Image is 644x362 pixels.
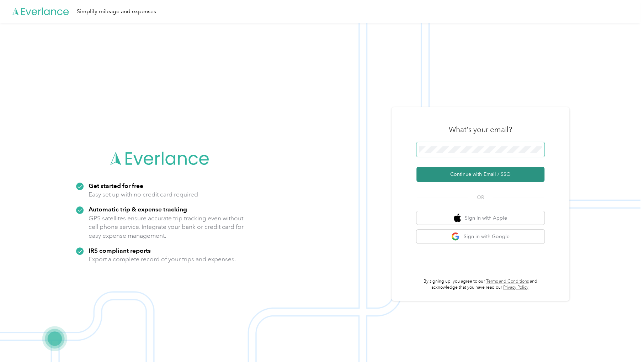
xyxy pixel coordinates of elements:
[89,182,143,189] strong: Get started for free
[89,205,187,213] strong: Automatic trip & expense tracking
[454,214,461,222] img: apple logo
[451,232,460,241] img: google logo
[77,7,156,16] div: Simplify mileage and expenses
[89,255,236,264] p: Export a complete record of your trips and expenses.
[486,279,528,284] a: Terms and Conditions
[449,125,512,135] h3: What's your email?
[468,194,493,201] span: OR
[89,247,151,254] strong: IRS compliant reports
[416,230,544,243] button: google logoSign in with Google
[89,214,244,240] p: GPS satellites ensure accurate trip tracking even without cell phone service. Integrate your bank...
[416,211,544,225] button: apple logoSign in with Apple
[89,190,198,199] p: Easy set up with no credit card required
[503,285,528,290] a: Privacy Policy
[416,167,544,182] button: Continue with Email / SSO
[416,278,544,291] p: By signing up, you agree to our and acknowledge that you have read our .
